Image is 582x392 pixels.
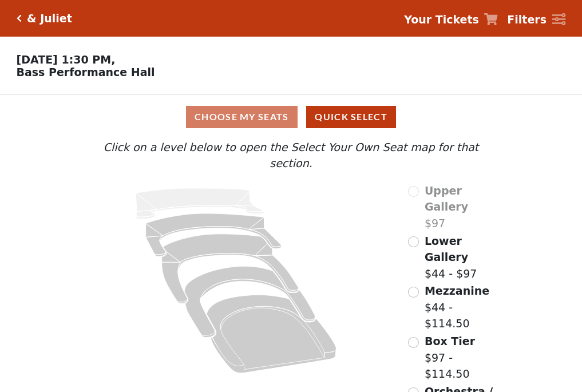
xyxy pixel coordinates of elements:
[207,295,337,373] path: Orchestra / Parterre Circle - Seats Available: 146
[425,235,468,264] span: Lower Gallery
[81,139,501,172] p: Click on a level below to open the Select Your Own Seat map for that section.
[507,11,565,28] a: Filters
[425,184,468,213] span: Upper Gallery
[27,12,72,25] h5: & Juliet
[507,13,547,26] strong: Filters
[404,13,479,26] strong: Your Tickets
[425,335,475,347] span: Box Tier
[306,106,396,128] button: Quick Select
[136,188,264,219] path: Upper Gallery - Seats Available: 0
[425,284,489,297] span: Mezzanine
[425,283,501,332] label: $44 - $114.50
[425,233,501,282] label: $44 - $97
[146,213,282,256] path: Lower Gallery - Seats Available: 153
[425,183,501,232] label: $97
[425,333,501,382] label: $97 - $114.50
[17,14,22,22] a: Click here to go back to filters
[404,11,498,28] a: Your Tickets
